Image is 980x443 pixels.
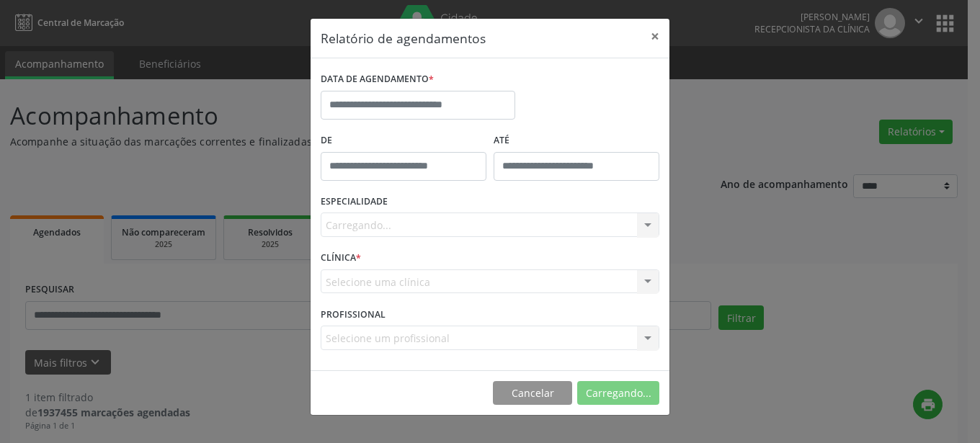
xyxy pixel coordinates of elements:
[321,68,434,91] label: DATA DE AGENDAMENTO
[321,29,486,48] h5: Relatório de agendamentos
[321,130,486,152] label: De
[641,19,669,54] button: Close
[493,381,572,406] button: Cancelar
[321,303,386,326] label: PROFISSIONAL
[494,130,659,152] label: ATÉ
[321,191,388,213] label: ESPECIALIDADE
[321,247,361,269] label: CLÍNICA
[577,381,659,406] button: Carregando...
